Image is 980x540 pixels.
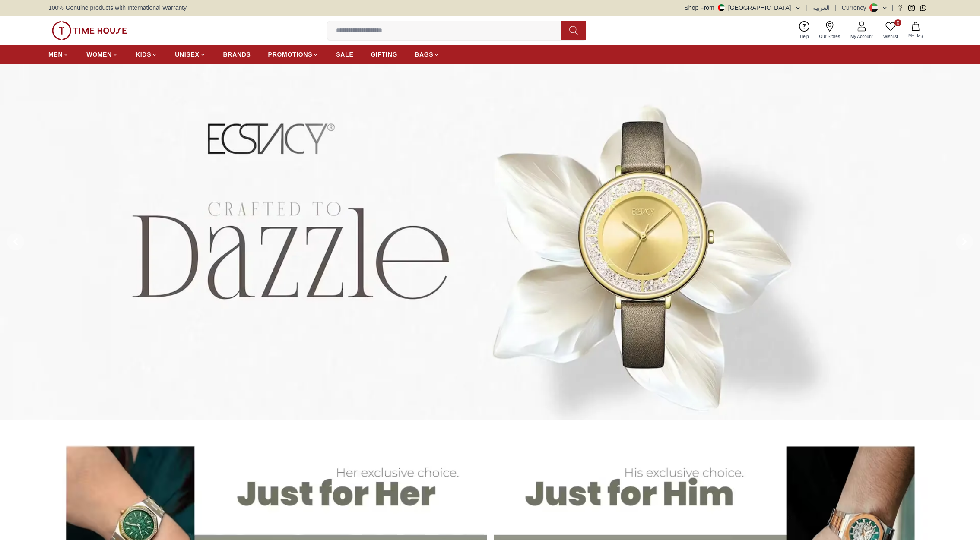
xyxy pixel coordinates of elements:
[175,50,199,59] span: UNISEX
[891,3,893,12] span: |
[880,33,901,40] span: Wishlist
[48,47,69,62] a: MEN
[48,50,63,59] span: MEN
[816,33,844,40] span: Our Stores
[136,50,151,59] span: KIDS
[718,4,725,11] img: United Arab Emirates
[920,5,926,11] a: Whatsapp
[903,20,928,41] button: My Bag
[223,50,251,59] span: BRANDS
[336,47,353,62] a: SALE
[905,32,926,39] span: My Bag
[52,21,127,40] img: ...
[415,50,433,59] span: BAGS
[796,33,812,40] span: Help
[842,3,870,12] div: Currency
[336,50,353,59] span: SALE
[897,5,903,11] a: Facebook
[908,5,915,11] a: Instagram
[878,19,903,41] a: 0Wishlist
[268,47,319,62] a: PROMOTIONS
[685,3,801,12] button: Shop From[GEOGRAPHIC_DATA]
[371,47,397,62] a: GIFTING
[371,50,397,59] span: GIFTING
[813,3,830,12] button: العربية
[48,3,187,12] span: 100% Genuine products with International Warranty
[847,33,876,40] span: My Account
[175,47,206,62] a: UNISEX
[136,47,158,62] a: KIDS
[223,47,251,62] a: BRANDS
[806,3,808,12] span: |
[86,50,112,59] span: WOMEN
[86,47,118,62] a: WOMEN
[415,47,440,62] a: BAGS
[835,3,837,12] span: |
[814,19,845,41] a: Our Stores
[894,19,901,26] span: 0
[795,19,814,41] a: Help
[268,50,313,59] span: PROMOTIONS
